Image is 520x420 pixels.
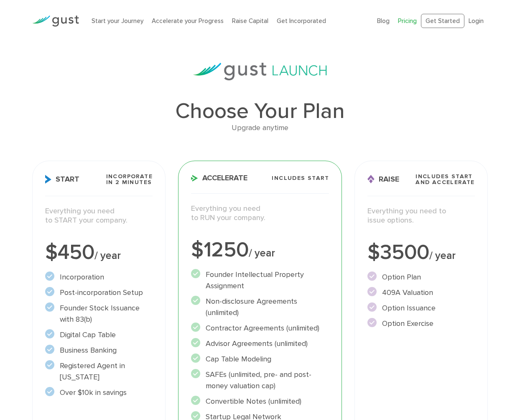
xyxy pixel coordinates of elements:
span: Includes START and ACCELERATE [415,174,475,185]
a: Get Started [421,14,464,28]
li: Option Exercise [367,318,475,329]
img: Start Icon X2 [45,175,51,184]
li: Founder Intellectual Property Assignment [191,269,329,292]
h1: Choose Your Plan [32,100,488,122]
a: Raise Capital [232,17,268,25]
p: Everything you need to START your company. [45,207,153,225]
a: Pricing [398,17,417,25]
span: Includes START [272,175,329,181]
a: Start your Journey [92,17,143,25]
span: Raise [367,175,399,184]
li: Convertible Notes (unlimited) [191,396,329,407]
div: $3500 [367,242,475,263]
li: Incorporation [45,271,153,283]
li: Founder Stock Issuance with 83(b) [45,302,153,325]
li: 409A Valuation [367,287,475,298]
li: Advisor Agreements (unlimited) [191,338,329,349]
a: Login [469,17,484,25]
div: Upgrade anytime [32,122,488,134]
span: Accelerate [191,174,247,182]
li: Option Plan [367,271,475,283]
p: Everything you need to issue options. [367,207,475,225]
li: Registered Agent in [US_STATE] [45,360,153,383]
img: Gust Logo [32,15,79,27]
span: / year [429,249,456,262]
li: Over $10k in savings [45,387,153,398]
li: SAFEs (unlimited, pre- and post-money valuation cap) [191,369,329,392]
a: Accelerate your Progress [152,17,224,25]
div: $1250 [191,240,329,261]
p: Everything you need to RUN your company. [191,204,329,223]
li: Contractor Agreements (unlimited) [191,323,329,334]
span: Start [45,175,79,184]
img: gust-launch-logos.svg [193,63,327,80]
li: Non-disclosure Agreements (unlimited) [191,296,329,318]
li: Cap Table Modeling [191,353,329,365]
li: Business Banking [45,345,153,356]
span: / year [249,247,275,259]
a: Get Incorporated [277,17,326,25]
img: Accelerate Icon [191,175,198,182]
span: Incorporate in 2 Minutes [106,174,153,185]
li: Digital Cap Table [45,329,153,341]
img: Raise Icon [367,175,375,184]
li: Post-incorporation Setup [45,287,153,298]
a: Blog [377,17,390,25]
div: $450 [45,242,153,263]
li: Option Issuance [367,302,475,314]
span: / year [94,249,121,262]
